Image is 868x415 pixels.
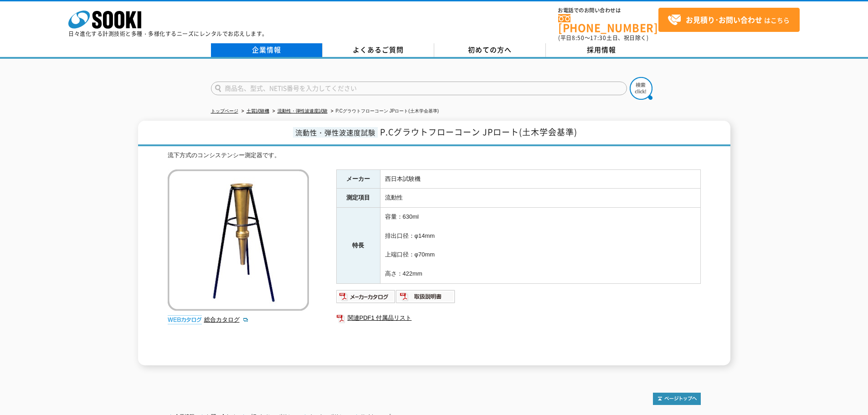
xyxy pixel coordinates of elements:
span: 流動性・弾性波速度試験 [293,127,378,138]
th: メーカー [336,169,380,189]
strong: お見積り･お問い合わせ [686,14,762,25]
th: 特長 [336,208,380,284]
img: トップページへ [653,393,701,405]
li: P.Cグラウトフローコーン JPロート(土木学会基準) [329,107,439,116]
td: 流動性 [380,189,700,208]
a: トップページ [211,108,238,113]
span: (平日 ～ 土日、祝日除く) [558,34,648,42]
p: 日々進化する計測技術と多種・多様化するニーズにレンタルでお応えします。 [68,31,268,36]
a: 企業情報 [211,43,323,57]
input: 商品名、型式、NETIS番号を入力してください [211,82,627,95]
a: 土質試験機 [247,108,269,113]
a: よくあるご質問 [323,43,434,57]
a: [PHONE_NUMBER] [558,14,658,33]
span: P.Cグラウトフローコーン JPロート(土木学会基準) [380,126,577,138]
a: 取扱説明書 [396,295,456,302]
span: はこちら [668,13,790,27]
img: btn_search.png [630,77,652,100]
a: 総合カタログ [204,316,249,323]
img: メーカーカタログ [336,289,396,304]
span: 8:50 [572,34,585,42]
a: 関連PDF1 付属品リスト [336,312,701,324]
td: 容量：630ml 排出口径：φ14mm 上端口径：φ70mm 高さ：422mm [380,208,700,284]
th: 測定項目 [336,189,380,208]
img: webカタログ [168,315,202,324]
span: お電話でのお問い合わせは [558,8,658,13]
span: 17:30 [590,34,606,42]
a: お見積り･お問い合わせはこちら [658,8,800,32]
a: 流動性・弾性波速度試験 [277,108,328,113]
span: 初めての方へ [468,45,512,55]
img: P.Cグラウトフローコーン JPロート(土木学会基準) [168,169,309,311]
a: 初めての方へ [434,43,546,57]
img: 取扱説明書 [396,289,456,304]
a: メーカーカタログ [336,295,396,302]
td: 西日本試験機 [380,169,700,189]
div: 流下方式のコンシステンシー測定器です。 [168,151,701,160]
a: 採用情報 [546,43,657,57]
